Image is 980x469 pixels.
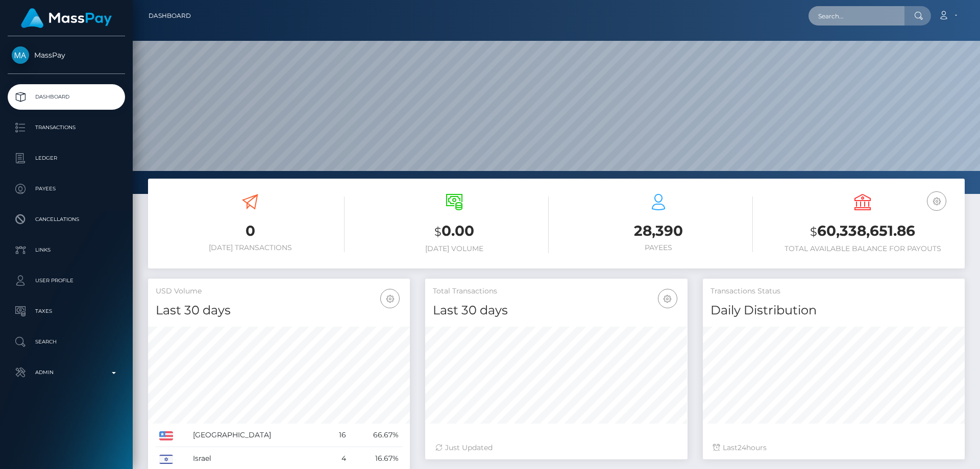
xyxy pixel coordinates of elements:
[8,145,125,171] a: Ledger
[433,286,679,297] h5: Total Transactions
[21,8,112,28] img: MassPay Logo
[8,115,125,140] a: Transactions
[808,6,904,26] input: Search...
[713,442,954,453] div: Last hours
[433,302,679,319] h4: Last 30 days
[435,442,677,453] div: Just Updated
[327,424,350,447] td: 16
[12,212,121,227] p: Cancellations
[12,151,121,166] p: Ledger
[8,207,125,232] a: Cancellations
[156,302,402,319] h4: Last 30 days
[12,334,121,350] p: Search
[8,268,125,293] a: User Profile
[8,329,125,355] a: Search
[156,221,345,241] h3: 0
[12,273,121,288] p: User Profile
[8,237,125,263] a: Links
[360,244,549,253] h6: [DATE] Volume
[12,181,121,196] p: Payees
[156,243,345,252] h6: [DATE] Transactions
[189,424,327,447] td: [GEOGRAPHIC_DATA]
[12,365,121,380] p: Admin
[768,221,957,242] h3: 60,338,651.86
[8,84,125,110] a: Dashboard
[12,46,29,64] img: MassPay
[12,89,121,105] p: Dashboard
[360,221,549,242] h3: 0.00
[8,176,125,202] a: Payees
[8,360,125,385] a: Admin
[564,221,753,241] h3: 28,390
[710,302,957,319] h4: Daily Distribution
[149,5,191,27] a: Dashboard
[159,431,173,440] img: US.png
[564,243,753,252] h6: Payees
[12,304,121,319] p: Taxes
[738,443,746,452] span: 24
[810,225,817,239] small: $
[156,286,402,297] h5: USD Volume
[159,455,173,464] img: IL.png
[768,244,957,253] h6: Total Available Balance for Payouts
[8,51,125,60] span: MassPay
[12,242,121,258] p: Links
[434,225,442,239] small: $
[8,299,125,324] a: Taxes
[710,286,957,297] h5: Transactions Status
[350,424,402,447] td: 66.67%
[12,120,121,135] p: Transactions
